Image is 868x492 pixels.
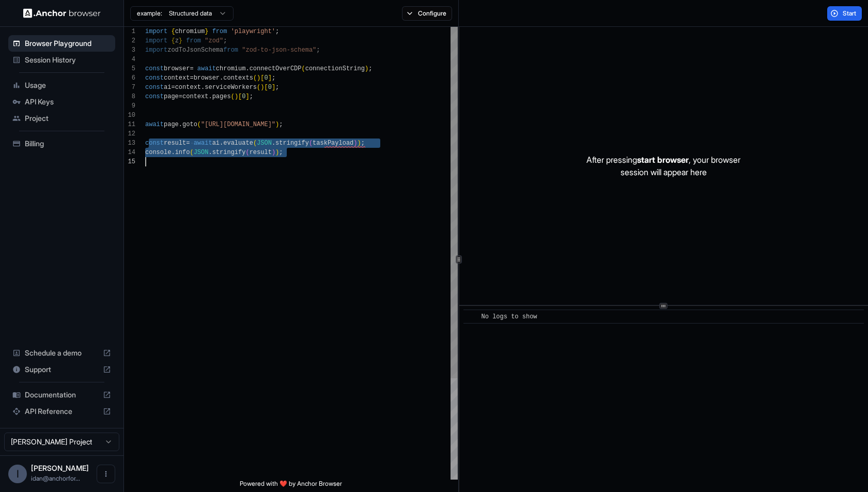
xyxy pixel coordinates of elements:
div: API Keys [8,94,115,110]
span: ) [275,121,279,128]
span: ; [275,28,279,35]
span: ; [223,37,227,44]
div: Documentation [8,387,115,403]
span: chromium [216,65,246,72]
span: Start [843,9,857,18]
span: = [190,74,193,82]
div: Support [8,361,115,378]
span: import [145,47,167,54]
span: ) [260,84,264,91]
span: ; [272,74,275,82]
span: 0 [264,74,268,82]
span: goto [182,121,197,128]
span: . [201,84,205,91]
span: Billing [25,139,111,149]
span: Project [25,113,111,124]
div: 12 [124,129,135,139]
span: API Reference [25,406,99,417]
span: ] [272,84,275,91]
span: ) [235,93,238,100]
span: JSON [257,140,272,147]
span: context [182,93,208,100]
span: context [164,74,190,82]
span: No logs to show [482,313,537,320]
div: 15 [124,157,135,166]
span: . [208,149,212,156]
span: ( [302,65,305,72]
span: from [223,47,238,54]
span: = [179,93,182,100]
span: chromium [175,28,205,35]
span: [ [264,84,268,91]
span: serviceWorkers [205,84,257,91]
span: import [145,37,167,44]
span: example: [137,9,162,18]
span: ] [268,74,272,82]
span: info [175,149,190,156]
span: 0 [242,93,245,100]
span: = [186,140,190,147]
span: ; [275,84,279,91]
span: 0 [268,84,272,91]
span: Usage [25,80,111,90]
span: ; [279,121,283,128]
span: ai [164,84,171,91]
span: "zod" [205,37,223,44]
span: ( [253,140,257,147]
span: Session History [25,55,111,65]
div: 1 [124,27,135,36]
span: const [145,74,164,82]
span: Browser Playground [25,38,111,49]
div: 10 [124,111,135,120]
span: . [220,140,223,147]
span: = [190,65,193,72]
span: ) [365,65,368,72]
span: ) [257,74,260,82]
div: Billing [8,135,115,152]
div: 3 [124,45,135,55]
div: API Reference [8,403,115,420]
span: result [250,149,272,156]
span: JSON [194,149,209,156]
div: I [8,465,27,483]
span: contexts [223,74,253,82]
div: 6 [124,73,135,83]
span: const [145,140,164,147]
div: 13 [124,139,135,148]
span: 'playwright' [231,28,275,35]
span: "zod-to-json-schema" [242,47,316,54]
span: ( [197,121,201,128]
span: . [245,65,249,72]
div: Project [8,110,115,127]
span: ai [212,140,220,147]
div: Browser Playground [8,35,115,52]
div: 14 [124,148,135,157]
span: ) [275,149,279,156]
button: Configure [402,6,452,21]
span: . [220,74,223,82]
span: [ [260,74,264,82]
span: ( [245,149,249,156]
div: 4 [124,55,135,64]
span: console [145,149,171,156]
span: zodToJsonSchema [167,47,223,54]
span: ; [316,47,320,54]
span: pages [212,93,231,100]
span: { [171,37,175,44]
span: ( [253,74,257,82]
span: ​ [469,312,474,322]
span: ; [279,149,283,156]
span: ( [231,93,235,100]
span: ) [358,140,361,147]
span: browser [194,74,220,82]
span: stringify [275,140,309,147]
div: 2 [124,36,135,45]
div: 5 [124,64,135,73]
div: 9 [124,101,135,111]
span: Powered with ❤️ by Anchor Browser [240,480,342,492]
div: 7 [124,83,135,92]
div: 8 [124,92,135,101]
span: await [145,121,164,128]
span: ; [250,93,253,100]
span: connectionString [305,65,365,72]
